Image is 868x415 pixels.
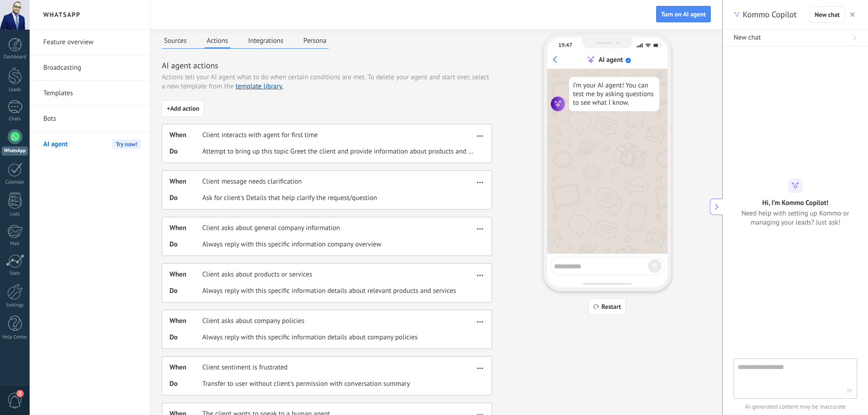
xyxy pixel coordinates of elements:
[169,317,202,326] span: When
[202,131,318,140] span: Client interacts with agent for first time
[202,270,312,279] span: Client asks about products or services
[734,209,857,227] span: Need help with setting up Kommo or managing your leads? Just ask!
[723,30,868,46] button: New chat
[43,30,141,55] a: Feature overview
[762,198,828,207] h2: Hi, I’m Kommo Copilot!
[599,56,623,64] div: AI agent
[169,333,202,342] span: Do
[162,34,189,47] button: Sources
[16,390,24,397] span: 2
[202,379,410,389] span: Transfer to user without client's permission with conversation summary
[169,379,202,389] span: Do
[162,100,204,117] button: +Add action
[734,33,761,42] span: New chat
[202,147,474,156] span: Attempt to bring up this topic Greet the client and provide information about products and services.
[169,224,202,233] span: When
[167,105,199,112] span: + Add action
[30,81,150,106] li: Templates
[661,11,706,17] span: Turn on AI agent
[2,211,28,217] div: Lists
[202,177,302,186] span: Client message needs clarification
[559,42,572,49] div: 19:47
[169,147,202,156] span: Do
[30,106,150,132] li: Bots
[169,363,202,372] span: When
[30,132,150,157] li: AI agent
[30,30,150,55] li: Feature overview
[43,132,68,157] span: AI agent
[43,132,141,157] a: AI agentTry now!
[2,179,28,185] div: Calendar
[202,224,340,233] span: Client asks about general company information
[162,73,489,91] span: To delete your agent and start over, select a new template from the
[202,363,288,372] span: Client sentiment is frustrated
[569,77,659,111] div: I’m your AI agent! You can test me by asking questions to see what I know.
[2,271,28,277] div: Stats
[601,303,621,310] span: Restart
[810,6,845,23] button: New chat
[169,194,202,203] span: Do
[169,240,202,249] span: Do
[656,6,711,22] button: Turn on AI agent
[734,402,857,411] span: AI-generated content may be inaccurate
[43,55,141,81] a: Broadcasting
[815,11,840,18] span: New chat
[43,106,141,132] a: Bots
[169,287,202,296] span: Do
[2,147,28,155] div: WhatsApp
[162,73,366,82] span: Actions tell your AI agent what to do when certain conditions are met.
[551,97,565,111] img: agent icon
[246,34,286,47] button: Integrations
[202,194,377,203] span: Ask for client's Details that help clarify the request/question
[2,334,28,340] div: Help Center
[169,177,202,186] span: When
[205,34,231,49] button: Actions
[169,270,202,279] span: When
[202,287,456,296] span: Always reply with this specific information details about relevant products and services
[2,54,28,60] div: Dashboard
[169,131,202,140] span: When
[30,55,150,81] li: Broadcasting
[2,241,28,247] div: Mail
[202,317,304,326] span: Client asks about company policies
[2,87,28,93] div: Leads
[43,81,141,106] a: Templates
[301,34,329,47] button: Persona
[202,240,381,249] span: Always reply with this specific information company overview
[236,82,283,91] a: template library.
[588,298,626,315] button: Restart
[743,9,796,20] span: Kommo Copilot
[202,333,418,342] span: Always reply with this specific information details about company policies
[2,302,28,308] div: Settings
[162,60,492,71] h3: AI agent actions
[2,116,28,122] div: Chats
[112,139,141,149] span: Try now!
